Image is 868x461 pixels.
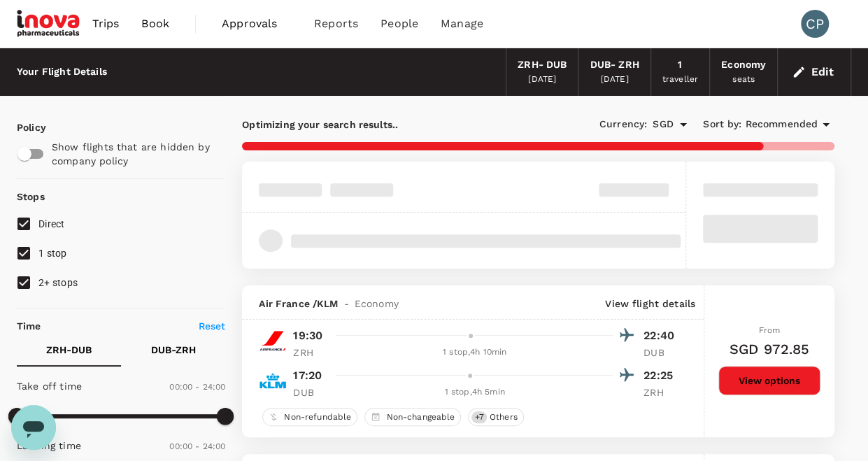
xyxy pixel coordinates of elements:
div: CP [801,10,829,38]
span: People [380,15,418,32]
span: Recommended [745,117,818,132]
span: Book [141,15,169,32]
p: Policy [17,120,29,134]
span: Reports [314,15,358,32]
h6: SGD 972.85 [730,338,810,360]
div: 1 stop , 4h 5min [336,385,613,399]
span: Direct [38,218,65,229]
span: 00:00 - 24:00 [169,441,225,451]
div: [DATE] [528,73,556,87]
div: 1 [678,57,682,73]
p: Reset [199,319,226,333]
div: [DATE] [601,73,629,87]
iframe: Button to launch messaging window [11,405,56,450]
span: Air France / KLM [259,297,338,311]
span: From [759,325,781,335]
span: Non-changeable [380,411,460,423]
span: Approvals [222,15,292,32]
p: 19:30 [293,327,322,344]
div: Non-changeable [364,408,461,426]
p: DUB [293,385,328,399]
span: Economy [355,297,399,311]
div: Non-refundable [262,408,357,426]
p: DUB [643,346,678,360]
button: Edit [789,61,839,83]
p: DUB - ZRH [151,343,196,357]
p: 17:20 [293,367,322,384]
span: + 7 [471,411,486,423]
span: 1 stop [38,248,67,259]
span: 00:00 - 24:00 [169,382,225,392]
span: Currency : [599,117,647,132]
span: 2+ stops [38,277,78,288]
img: AF [259,327,287,355]
span: Sort by : [703,117,741,132]
p: Show flights that are hidden by company policy [52,140,217,168]
div: seats [732,73,755,87]
p: ZRH - DUB [46,343,92,357]
p: 22:40 [643,327,678,344]
p: ZRH [293,346,328,360]
div: Economy [721,57,766,73]
div: Your Flight Details [17,64,107,80]
p: ZRH [643,385,678,399]
div: traveller [662,73,698,87]
span: - [339,297,355,311]
p: 22:25 [643,367,678,384]
div: 1 stop , 4h 10min [336,346,613,360]
span: Others [484,411,523,423]
p: Time [17,319,41,333]
div: ZRH - DUB [518,57,567,73]
button: View options [718,366,820,395]
p: View flight details [605,297,695,311]
p: Take off time [17,379,82,393]
span: Manage [441,15,483,32]
button: Open [674,115,693,134]
div: +7Others [468,408,523,426]
img: KL [259,367,287,395]
p: Landing time [17,439,81,453]
p: Optimizing your search results.. [242,118,538,132]
strong: Stops [17,191,45,202]
span: Non-refundable [278,411,357,423]
img: iNova Pharmaceuticals [17,8,81,39]
div: DUB - ZRH [590,57,639,73]
span: Trips [92,15,120,32]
